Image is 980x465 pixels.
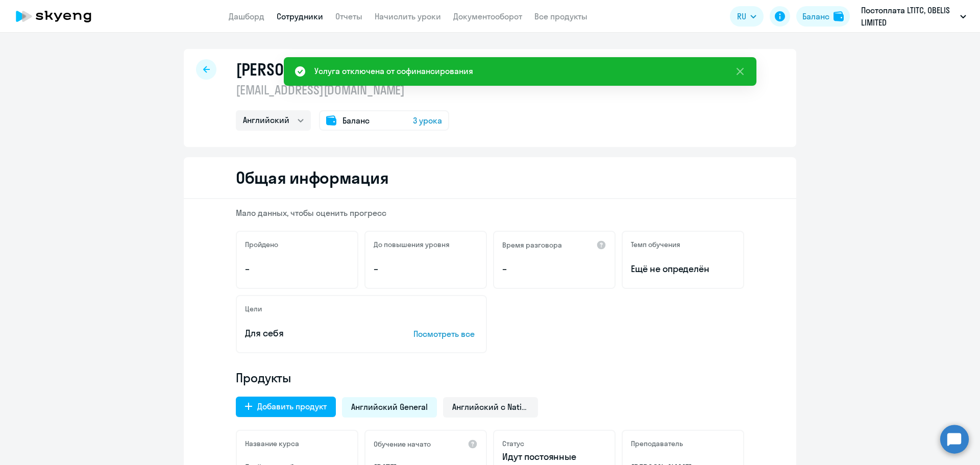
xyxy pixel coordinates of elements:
p: Посмотреть все [413,328,478,340]
h5: Статус [502,439,524,448]
p: [EMAIL_ADDRESS][DOMAIN_NAME] [236,82,449,98]
p: Для себя [245,327,382,340]
h5: Преподаватель [631,439,683,448]
a: Дашборд [229,11,264,21]
p: – [245,262,349,276]
h4: Продукты [236,370,744,386]
h5: Цели [245,304,262,313]
span: Баланс [342,114,370,127]
a: Отчеты [335,11,362,21]
a: Начислить уроки [375,11,441,21]
h5: Пройдено [245,240,278,249]
button: Балансbalance [796,6,850,27]
p: Мало данных, чтобы оценить прогресс [236,207,744,218]
a: Документооборот [453,11,522,21]
button: RU [730,6,764,27]
span: Английский с Native [452,401,529,412]
div: Услуга отключена от софинансирования [314,65,473,77]
h5: Обучение начато [374,439,431,449]
h5: Название курса [245,439,299,448]
h1: [PERSON_NAME] [236,59,344,80]
span: Английский General [351,401,428,412]
p: – [502,262,606,276]
span: 3 урока [413,114,442,127]
button: Добавить продукт [236,397,336,417]
h5: Темп обучения [631,240,680,249]
span: Ещё не определён [631,262,735,276]
a: Сотрудники [277,11,323,21]
div: Баланс [802,10,829,22]
p: – [374,262,478,276]
h2: Общая информация [236,167,388,188]
button: Постоплата LTITC, OBELIS LIMITED [856,4,971,29]
a: Все продукты [534,11,587,21]
h5: До повышения уровня [374,240,450,249]
span: RU [737,10,746,22]
p: Постоплата LTITC, OBELIS LIMITED [861,4,956,29]
img: balance [834,11,844,21]
div: Добавить продукт [257,400,327,412]
h5: Время разговора [502,240,562,250]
